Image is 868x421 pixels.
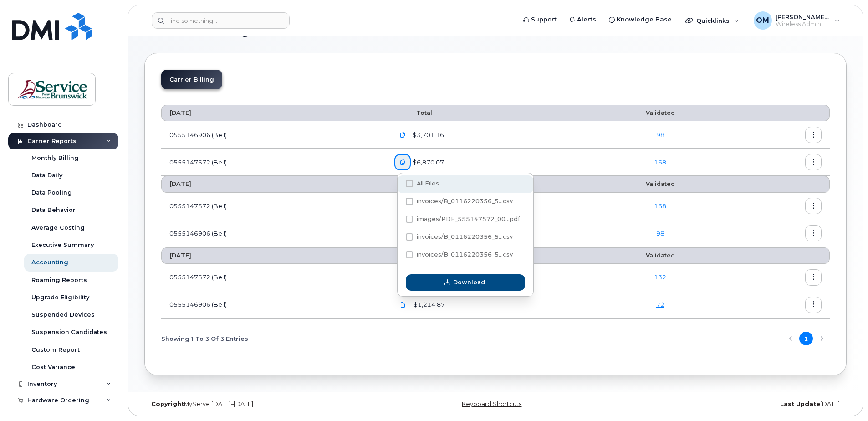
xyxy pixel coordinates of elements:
span: invoices/B_0116220356_555147572_20082025_DTL.csv [406,200,513,206]
a: PDF_555147572_005_0000000000.pdf [394,269,412,285]
span: Download [453,278,485,287]
a: 98 [656,131,664,139]
button: Page 1 [799,332,813,345]
a: 168 [654,159,666,166]
span: $1,214.87 [412,300,445,309]
span: invoices/B_0116220356_5...csv [417,198,513,205]
span: images/PDF_555147572_00...pdf [417,216,520,222]
a: 168 [654,202,666,210]
span: Showing 1 To 3 Of 3 Entries [161,332,248,345]
div: MyServe [DATE]–[DATE] [144,400,378,408]
input: Find something... [152,12,290,29]
td: 0555147572 (Bell) [161,264,386,291]
td: 0555147572 (Bell) [161,149,386,176]
div: Quicklinks [679,11,745,30]
span: Support [531,15,557,24]
th: [DATE] [161,105,386,121]
a: 132 [654,273,666,281]
strong: Copyright [151,400,184,407]
a: 72 [656,301,664,308]
th: [DATE] [161,247,386,264]
span: invoices/B_0116220356_555147572_20082025_MOB.csv [406,235,513,242]
a: Alerts [563,10,602,29]
span: invoices/B_0116220356_555147572_20082025_ACC.csv [406,253,513,260]
a: PDF_555146906_005_0000000000.pdf [394,297,412,313]
span: Quicklinks [696,17,730,24]
span: Total [394,180,432,187]
span: Wireless Admin [776,21,830,28]
span: $6,870.07 [411,158,444,167]
button: Download [406,274,525,291]
span: invoices/B_0116220356_5...csv [417,233,513,240]
th: Validated [591,247,730,264]
td: 0555147572 (Bell) [161,193,386,220]
th: Validated [591,105,730,121]
span: invoices/B_0116220356_5...csv [417,251,513,258]
span: Total [394,109,432,116]
span: All Files [417,180,439,187]
div: Oliveira, Michael (DNRED/MRNDE-DAAF/MAAP) [747,11,846,30]
td: 0555146906 (Bell) [161,291,386,318]
span: Alerts [577,15,596,24]
span: OM [756,15,769,26]
td: 0555146906 (Bell) [161,220,386,247]
th: Validated [591,176,730,192]
div: [DATE] [613,400,847,408]
a: Support [517,10,563,29]
span: $3,701.16 [411,131,444,139]
th: [DATE] [161,176,386,192]
span: [PERSON_NAME] (DNRED/MRNDE-DAAF/MAAP) [776,13,830,21]
span: Knowledge Base [617,15,672,24]
a: Knowledge Base [602,10,678,29]
span: images/PDF_555147572_007_0000000000.pdf [406,217,520,224]
strong: Last Update [780,400,820,407]
a: Keyboard Shortcuts [462,400,521,407]
a: 98 [656,230,664,237]
td: 0555146906 (Bell) [161,121,386,149]
span: Total [394,252,432,259]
